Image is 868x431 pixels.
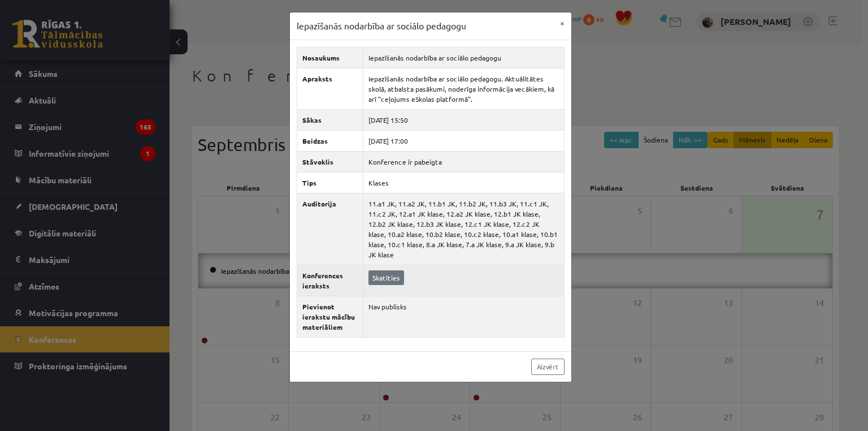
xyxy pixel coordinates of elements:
th: Konferences ieraksts [297,265,363,296]
th: Pievienot ierakstu mācību materiāliem [297,296,363,337]
a: Skatīties [368,270,404,285]
td: Konference ir pabeigta [363,151,565,172]
td: Nav publisks [363,296,565,337]
th: Tips [297,172,363,193]
th: Beidzas [297,130,363,151]
td: [DATE] 15:50 [363,109,565,130]
td: Iepazīšanās nodarbība ar sociālo pedagogu [363,47,565,68]
th: Stāvoklis [297,151,363,172]
th: Sākas [297,109,363,130]
td: 11.a1 JK, 11.a2 JK, 11.b1 JK, 11.b2 JK, 11.b3 JK, 11.c1 JK, 11.c2 JK, 12.a1 JK klase, 12.a2 JK kl... [363,193,565,265]
td: Klases [363,172,565,193]
td: [DATE] 17:00 [363,130,565,151]
button: × [553,12,571,34]
td: Iepazīšanās nodarbība ar sociālo pedagogu. Aktuālitātes skolā, atbalsta pasākumi, noderīga inform... [363,68,565,109]
th: Auditorija [297,193,363,265]
h3: Iepazīšanās nodarbība ar sociālo pedagogu [297,19,466,33]
th: Apraksts [297,68,363,109]
th: Nosaukums [297,47,363,68]
a: Aizvērt [531,359,565,375]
